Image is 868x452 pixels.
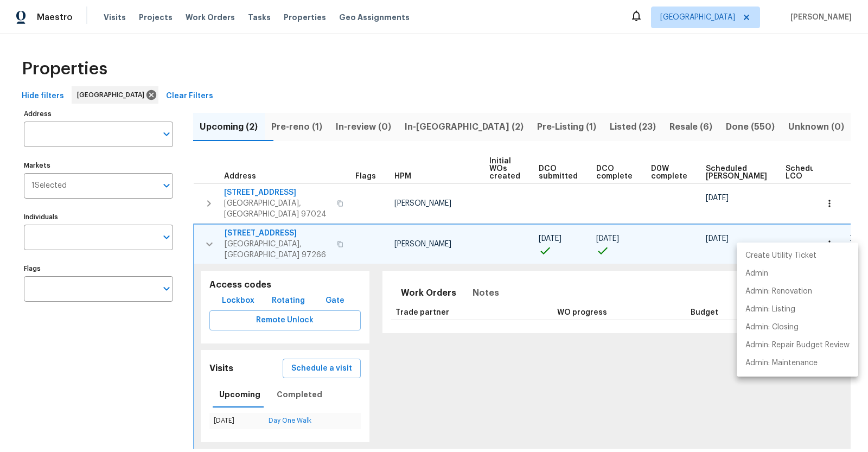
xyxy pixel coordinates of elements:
[745,286,812,297] p: Admin: Renovation
[745,250,816,262] p: Create Utility Ticket
[745,340,850,351] p: Admin: Repair Budget Review
[745,322,799,333] p: Admin: Closing
[745,358,818,369] p: Admin: Maintenance
[745,304,795,315] p: Admin: Listing
[745,268,768,279] p: Admin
